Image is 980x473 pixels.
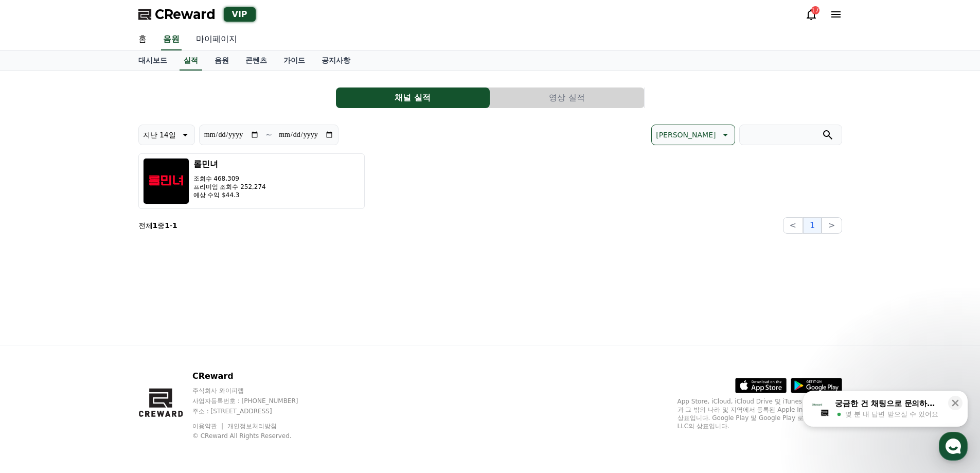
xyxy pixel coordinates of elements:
[193,174,266,183] p: 조회수 468,309
[180,51,202,71] a: 실적
[265,129,272,141] p: ~
[138,220,177,231] p: 전체 중 -
[193,191,266,199] p: 예상 수익 $44.3
[138,153,365,209] button: 롤민녀 조회수 468,309 프리미엄 조회수 252,274 예상 수익 $44.3
[130,29,155,50] a: 홈
[143,128,176,142] p: 지난 14일
[32,342,39,350] span: 홈
[656,128,716,142] p: [PERSON_NAME]
[161,29,182,50] a: 음원
[651,125,735,145] button: [PERSON_NAME]
[188,29,245,50] a: 마이페이지
[138,6,216,23] a: CReward
[153,221,158,230] strong: 1
[822,217,842,234] button: >
[227,423,277,430] a: 개인정보처리방침
[490,87,645,108] a: 영상 실적
[783,217,803,234] button: <
[192,397,318,405] p: 사업자등록번호 : [PHONE_NUMBER]
[159,342,171,350] span: 설정
[192,423,225,430] a: 이용약관
[678,397,842,430] p: App Store, iCloud, iCloud Drive 및 iTunes Store는 미국과 그 밖의 나라 및 지역에서 등록된 Apple Inc.의 서비스 상표입니다. Goo...
[237,51,275,71] a: 콘텐츠
[133,326,198,352] a: 설정
[138,125,195,145] button: 지난 14일
[811,6,819,14] div: 17
[224,7,256,22] div: VIP
[275,51,313,71] a: 가이드
[206,51,237,71] a: 음원
[94,342,106,351] span: 대화
[3,326,68,352] a: 홈
[155,6,216,23] span: CReward
[803,217,822,234] button: 1
[68,326,133,352] a: 대화
[143,158,189,204] img: 롤민녀
[192,387,318,395] p: 주식회사 와이피랩
[193,183,266,191] p: 프리미엄 조회수 252,274
[336,87,490,108] button: 채널 실적
[192,407,318,415] p: 주소 : [STREET_ADDRESS]
[193,158,266,170] h3: 롤민녀
[172,221,177,230] strong: 1
[165,221,170,230] strong: 1
[490,87,644,108] button: 영상 실적
[313,51,359,71] a: 공지사항
[192,432,318,440] p: © CReward All Rights Reserved.
[192,370,318,382] p: CReward
[805,8,817,21] a: 17
[130,51,175,71] a: 대시보드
